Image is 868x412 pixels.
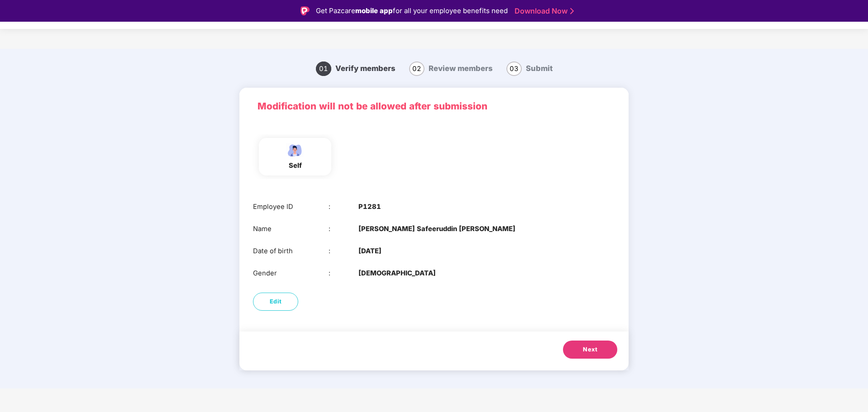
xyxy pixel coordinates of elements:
[358,246,382,256] b: [DATE]
[316,5,508,16] div: Get Pazcare for all your employee benefits need
[358,268,436,279] b: [DEMOGRAPHIC_DATA]
[253,246,329,256] div: Date of birth
[355,6,393,15] strong: mobile app
[270,297,282,306] span: Edit
[506,62,522,76] span: 03
[429,64,493,73] span: Review members
[358,202,381,212] b: P1281
[300,6,310,15] img: Logo
[253,268,329,279] div: Gender
[358,224,515,234] b: [PERSON_NAME] Safeeruddin [PERSON_NAME]
[409,62,424,76] span: 02
[570,6,574,16] img: Stroke
[253,202,329,212] div: Employee ID
[515,6,571,16] a: Download Now
[316,62,331,76] span: 01
[329,246,359,256] div: :
[329,202,359,212] div: :
[335,64,396,73] span: Verify members
[253,224,329,234] div: Name
[526,64,553,73] span: Submit
[329,224,359,234] div: :
[583,345,597,354] span: Next
[284,142,306,158] img: svg+xml;base64,PHN2ZyBpZD0iRW1wbG95ZWVfbWFsZSIgeG1sbnM9Imh0dHA6Ly93d3cudzMub3JnLzIwMDAvc3ZnIiB3aW...
[284,161,306,171] div: self
[563,341,617,359] button: Next
[329,268,359,279] div: :
[253,293,298,311] button: Edit
[258,99,610,114] p: Modification will not be allowed after submission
